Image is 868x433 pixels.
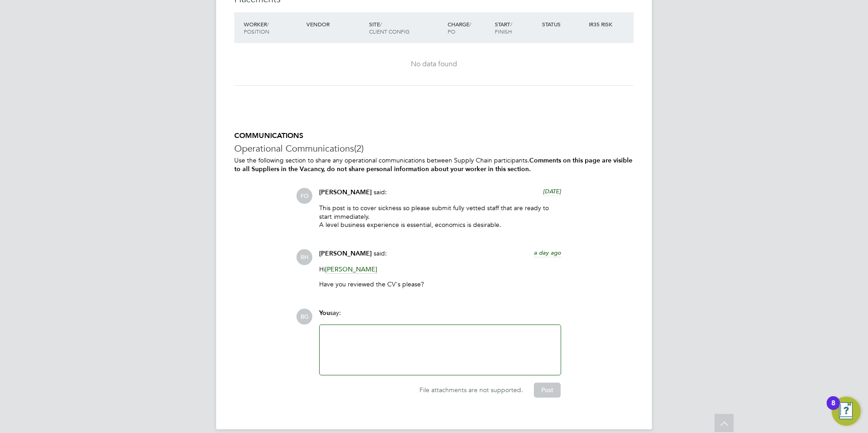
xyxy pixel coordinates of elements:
span: [PERSON_NAME] [319,188,372,196]
button: Post [534,383,561,397]
div: Charge [445,16,493,39]
span: [PERSON_NAME] [325,265,377,274]
span: [PERSON_NAME] [319,250,372,257]
span: said: [374,188,387,196]
span: / Position [244,20,269,35]
span: (2) [354,143,364,154]
p: Hi [319,265,561,273]
span: RH [296,249,312,265]
p: Use the following section to share any operational communications between Supply Chain participants. [234,156,634,173]
p: Have you reviewed the CV's please? [319,280,561,288]
span: BG [296,309,312,325]
h3: Operational Communications [234,143,634,154]
span: File attachments are not supported. [419,386,523,394]
div: say: [319,309,561,325]
div: Site [367,16,445,39]
b: Comments on this page are visible to all Suppliers in the Vacancy, do not share personal informat... [234,157,632,173]
div: No data found [243,59,625,69]
span: / Finish [495,20,512,35]
span: / PO [448,20,471,35]
div: 8 [831,403,835,415]
div: Vendor [304,16,367,32]
span: said: [374,249,387,257]
span: a day ago [534,249,561,256]
span: / Client Config [369,20,409,35]
p: This post is to cover sickness so please submit fully vetted staff that are ready to start immedi... [319,204,561,229]
span: [DATE] [543,187,561,195]
span: FO [296,188,312,204]
div: Worker [242,16,304,39]
button: Open Resource Center, 8 new notifications [832,397,861,426]
div: IR35 Risk [587,16,618,32]
div: Start [493,16,540,39]
span: You [319,309,330,317]
div: Status [540,16,587,32]
h5: COMMUNICATIONS [234,131,634,141]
